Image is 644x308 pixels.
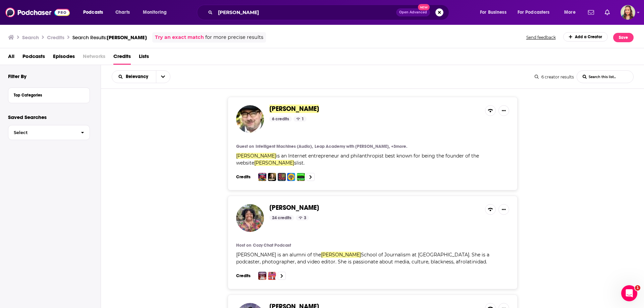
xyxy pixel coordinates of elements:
[115,8,130,17] span: Charts
[22,34,39,41] h3: Search
[8,114,90,120] p: Saved Searches
[72,34,147,41] div: Search Results:
[293,116,307,122] div: 1
[5,6,70,19] img: Podchaser - Follow, Share and Rate Podcasts
[203,5,455,20] div: Search podcasts, credits, & more...
[294,160,305,166] span: slist.
[524,32,558,43] button: Send feedback
[14,90,84,99] button: Top Categories
[315,144,390,149] h4: Leap Academy with [PERSON_NAME],
[563,32,608,42] a: Add a Creator
[72,34,147,41] a: Search Results:[PERSON_NAME]
[143,8,167,17] span: Monitoring
[268,173,276,181] img: Leap Academy with Ilana Golan
[236,252,321,258] span: [PERSON_NAME] is an alumni of the
[236,252,489,265] span: School of Journalism at [GEOGRAPHIC_DATA]. She is a podcaster, photographer, and video editor. Sh...
[236,105,264,133] img: Craig Newmark
[321,252,361,258] span: [PERSON_NAME]
[236,153,479,166] span: is an Internet entrepreneur and philanthropist best known for being the founder of the website
[635,285,640,291] span: 1
[621,5,635,20] img: User Profile
[621,285,637,301] iframe: Intercom live chat
[391,144,407,149] a: +3more.
[8,51,14,65] a: All
[613,33,634,42] button: Save
[315,144,390,149] a: Leap Academy with Ilana Golan
[268,272,276,280] img: Podcypher
[107,34,147,41] span: [PERSON_NAME]
[256,144,313,149] a: Intelligent Machines (Audio)
[236,153,276,159] span: [PERSON_NAME]
[126,74,151,79] span: Relevancy
[14,93,80,98] div: Top Categories
[205,34,263,41] span: for more precise results
[396,8,430,16] button: Open AdvancedNew
[480,8,506,17] span: For Business
[155,34,204,41] a: Try an exact match
[559,7,584,18] button: open menu
[256,144,313,149] h4: Intelligent Machines (Audio),
[112,70,170,83] h2: Choose List sort
[278,173,286,181] img: This Past Weekend w/ Theo Von
[513,7,559,18] button: open menu
[475,7,515,18] button: open menu
[621,5,635,20] button: Show profile menu
[564,8,576,17] span: More
[498,105,509,116] button: Show More Button
[498,204,509,215] button: Show More Button
[269,105,319,113] a: [PERSON_NAME]
[621,5,635,20] span: Logged in as adriana.guzman
[138,7,175,18] button: open menu
[253,243,291,248] a: Cozy Chat Podcast
[139,51,149,65] a: Lists
[269,116,292,122] div: 6 credits
[22,51,45,65] a: Podcasts
[8,130,75,135] span: Select
[8,125,90,140] button: Select
[269,215,294,221] div: 24 credits
[53,51,75,65] a: Episodes
[236,204,264,232] img: Sasha Fountain
[535,74,574,79] div: 6 creator results
[78,7,112,18] button: open menu
[111,7,134,18] a: Charts
[269,203,319,212] span: [PERSON_NAME]
[602,7,612,18] a: Show notifications dropdown
[236,144,254,149] h4: Guest on
[399,11,427,14] span: Open Advanced
[258,173,266,181] img: Intelligent Machines (Audio)
[254,160,294,166] span: [PERSON_NAME]
[8,73,26,79] h2: Filter By
[113,51,131,65] a: Credits
[418,4,430,10] span: New
[112,74,156,79] button: open menu
[236,243,251,248] h4: Host on
[236,174,253,180] h3: Credits
[47,34,64,41] h3: Credits
[83,8,103,17] span: Podcasts
[269,204,319,211] a: [PERSON_NAME]
[287,173,295,181] img: Good Morning America
[269,105,319,113] span: [PERSON_NAME]
[236,273,253,279] h3: Credits
[83,51,105,65] span: Networks
[518,8,550,17] span: For Podcasters
[215,7,396,18] input: Search podcasts, credits, & more...
[258,272,266,280] img: Cozy Chat Podcast
[585,7,597,18] a: Show notifications dropdown
[156,71,170,83] button: open menu
[297,173,305,181] img: Channels with Peter Kafka
[296,215,309,221] div: 3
